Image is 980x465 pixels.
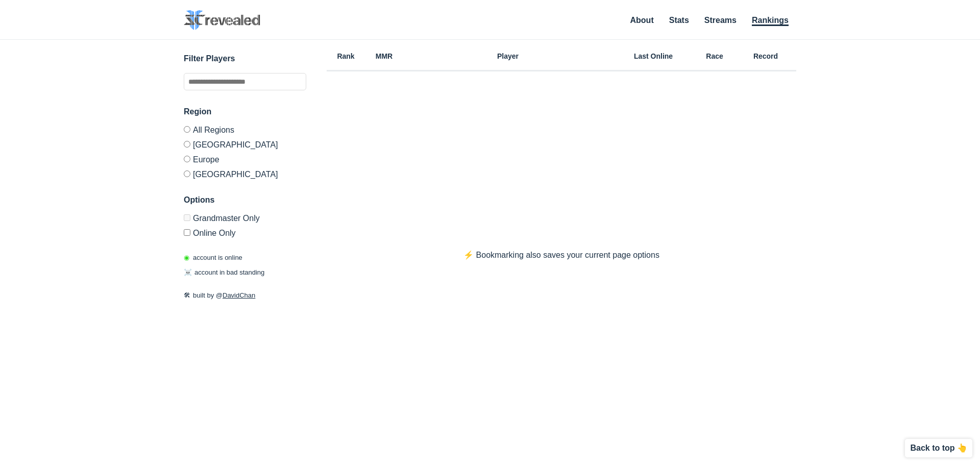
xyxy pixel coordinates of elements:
[630,16,654,25] a: About
[704,16,737,25] a: Streams
[184,53,306,65] h3: Filter Players
[184,214,190,221] input: Grandmaster Only
[669,16,689,25] a: Stats
[184,152,306,166] label: Europe
[184,225,306,237] label: Only show accounts currently laddering
[184,10,260,30] img: SC2 Revealed
[184,137,306,152] label: [GEOGRAPHIC_DATA]
[184,156,190,162] input: Europe
[694,53,735,60] h6: Race
[184,253,242,263] p: account is online
[184,166,306,179] label: [GEOGRAPHIC_DATA]
[752,16,789,26] a: Rankings
[184,126,306,137] label: All Regions
[184,291,190,299] span: 🛠
[184,194,306,206] h3: Options
[184,268,192,276] span: ☠️
[443,249,680,261] p: ⚡️ Bookmarking also saves your current page options
[184,214,306,225] label: Only Show accounts currently in Grandmaster
[612,53,694,60] h6: Last Online
[184,229,190,236] input: Online Only
[735,53,796,60] h6: Record
[184,141,190,148] input: [GEOGRAPHIC_DATA]
[184,126,190,133] input: All Regions
[184,170,190,177] input: [GEOGRAPHIC_DATA]
[223,291,255,299] a: DavidChan
[184,267,264,278] p: account in bad standing
[184,290,306,301] p: built by @
[910,444,967,452] p: Back to top 👆
[403,53,612,60] h6: Player
[327,53,365,60] h6: Rank
[184,106,306,118] h3: Region
[365,53,403,60] h6: MMR
[184,254,189,261] span: ◉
